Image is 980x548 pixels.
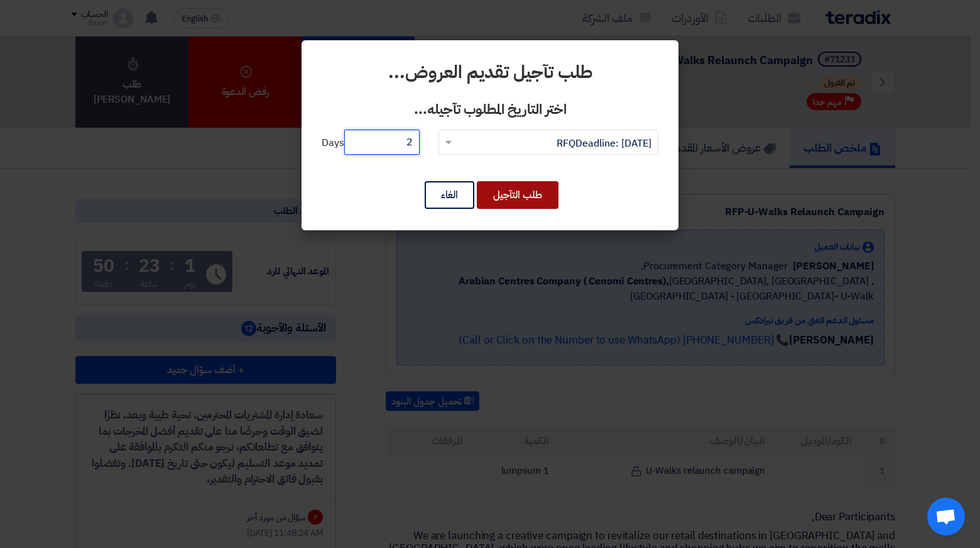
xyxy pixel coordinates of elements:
[322,100,658,120] h3: اختر التاريخ المطلوب تآجيله...
[477,181,558,209] button: طلب التآجيل
[425,181,474,209] button: الغاء
[322,130,420,155] span: Days
[344,130,420,155] input: عدد الايام...
[927,498,965,535] div: Open chat
[322,60,658,85] h2: طلب تآجيل تقديم العروض...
